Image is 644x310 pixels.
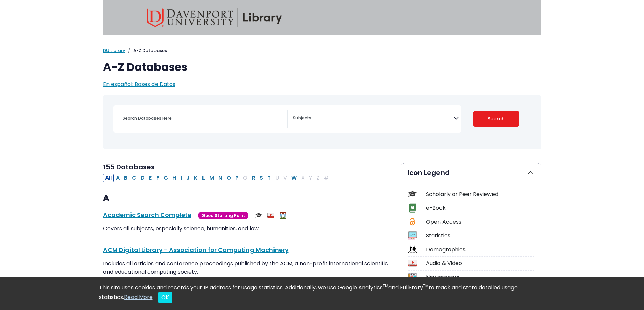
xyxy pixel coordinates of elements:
button: Filter Results F [154,174,161,182]
nav: Search filters [103,95,541,149]
img: Icon Audio & Video [408,259,417,268]
div: Open Access [426,218,534,226]
sup: TM [383,283,388,289]
img: MeL (Michigan electronic Library) [280,212,286,219]
input: Search database by title or keyword [119,113,287,123]
button: Filter Results W [289,174,299,182]
img: Icon Open Access [408,217,417,226]
span: 155 Databases [103,162,155,172]
img: Icon e-Book [408,203,417,213]
a: Academic Search Complete [103,210,191,219]
img: Icon Newspapers [408,273,417,282]
img: Audio & Video [267,212,274,219]
button: Filter Results I [178,174,184,182]
div: Scholarly or Peer Reviewed [426,190,534,198]
button: Filter Results B [122,174,129,182]
button: Filter Results K [192,174,200,182]
a: Read More [124,293,153,301]
button: Filter Results E [147,174,154,182]
p: Includes all articles and conference proceedings published by the ACM, a non-profit international... [103,260,392,284]
a: En español: Bases de Datos [103,80,175,88]
div: Statistics [426,232,534,240]
button: Filter Results J [184,174,192,182]
div: Newspapers [426,273,534,281]
button: Filter Results M [207,174,216,182]
a: ACM Digital Library - Association for Computing Machinery [103,246,289,254]
button: Filter Results H [170,174,178,182]
h3: A [103,193,392,203]
sup: TM [423,283,429,289]
p: Covers all subjects, especially science, humanities, and law. [103,225,392,233]
button: Filter Results A [114,174,122,182]
button: Filter Results P [233,174,241,182]
img: Icon Demographics [408,245,417,254]
button: Icon Legend [401,163,541,182]
span: Good Starting Point [198,212,248,219]
button: Filter Results D [139,174,147,182]
button: Filter Results T [265,174,273,182]
button: Filter Results G [162,174,170,182]
h1: A-Z Databases [103,61,541,74]
button: Filter Results R [250,174,257,182]
div: Audio & Video [426,259,534,267]
img: Icon Statistics [408,231,417,240]
button: All [103,174,114,182]
button: Submit for Search Results [473,111,519,127]
div: This site uses cookies and records your IP address for usage statistics. Additionally, we use Goo... [99,284,545,303]
button: Filter Results O [224,174,233,182]
div: Demographics [426,246,534,254]
button: Filter Results S [258,174,265,182]
textarea: Search [293,116,454,121]
div: e-Book [426,204,534,212]
button: Filter Results N [216,174,224,182]
button: Close [158,292,172,303]
button: Filter Results C [130,174,138,182]
div: Alpha-list to filter by first letter of database name [103,174,331,181]
img: Scholarly or Peer Reviewed [255,212,262,219]
nav: breadcrumb [103,47,541,54]
li: A-Z Databases [125,47,167,54]
button: Filter Results L [200,174,207,182]
a: DU Library [103,47,125,54]
img: Icon Scholarly or Peer Reviewed [408,190,417,199]
img: Davenport University Library [147,8,282,27]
